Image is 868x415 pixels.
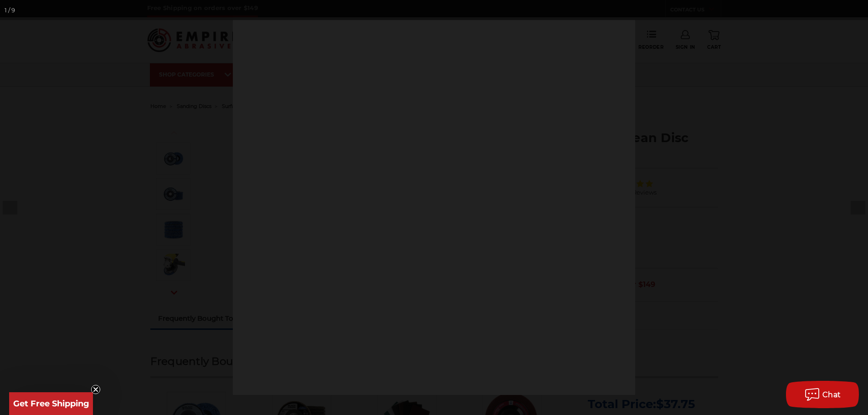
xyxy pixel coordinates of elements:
span: Chat [822,390,841,399]
div: Get Free ShippingClose teaser [9,392,93,415]
button: Next (arrow right) [836,185,868,231]
button: Chat [786,381,859,408]
span: Get Free Shipping [13,399,89,409]
button: Close teaser [91,385,100,394]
